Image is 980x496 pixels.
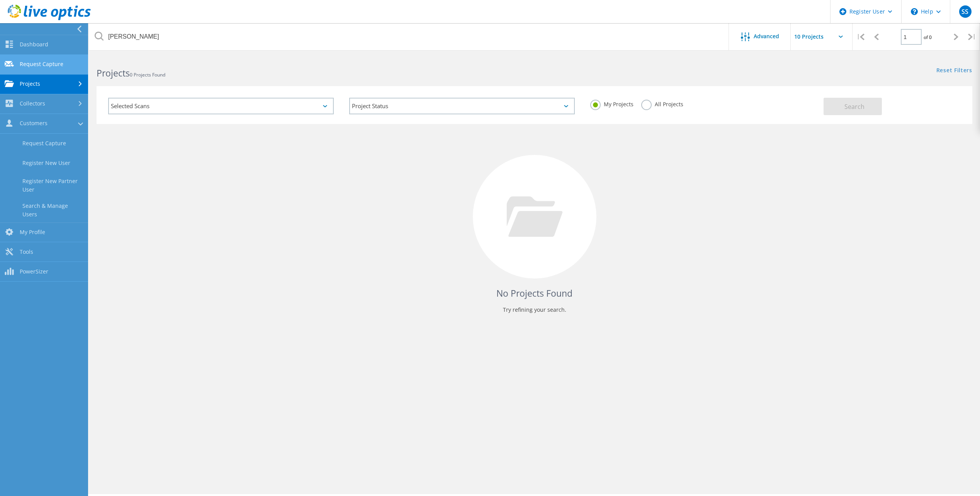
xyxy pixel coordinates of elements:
span: of 0 [924,34,932,41]
button: Search [824,98,882,115]
svg: \n [911,8,918,15]
label: My Projects [590,100,634,107]
span: 0 Projects Found [130,71,165,78]
b: Projects [97,67,130,79]
label: All Projects [641,100,683,107]
a: Reset Filters [936,68,972,74]
span: SS [961,8,968,15]
a: Live Optics Dashboard [8,16,91,22]
h4: No Projects Found [104,287,965,300]
div: | [964,23,980,51]
span: Advanced [754,34,779,39]
div: Project Status [349,98,575,114]
p: Try refining your search. [104,304,965,316]
span: Search [844,102,865,111]
input: Search projects by name, owner, ID, company, etc [89,23,729,50]
div: | [853,23,868,51]
div: Selected Scans [108,98,334,114]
